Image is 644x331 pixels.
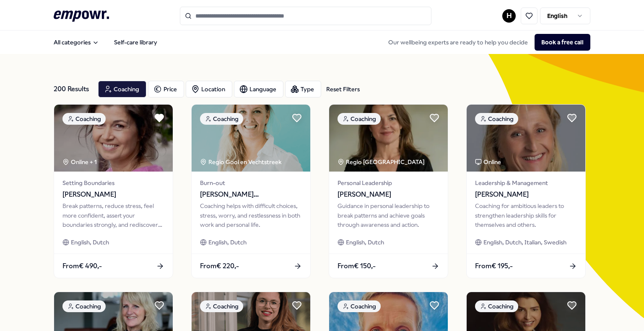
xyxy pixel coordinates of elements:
button: H [502,9,516,23]
a: package imageCoachingRegio [GEOGRAPHIC_DATA] Personal Leadership[PERSON_NAME]Guidance in personal... [329,104,448,278]
a: Self-care library [107,34,164,51]
div: Reset Filters [326,85,360,94]
div: Regio Gooi en Vechtstreek [200,157,283,167]
div: Coaching [200,300,243,312]
span: From € 220,- [200,261,239,272]
button: Price [148,81,184,98]
img: package image [192,105,310,172]
div: Coaching helps with difficult choices, stress, worry, and restlessness in both work and personal ... [200,201,302,229]
span: English, Dutch [208,238,247,247]
input: Search for products, categories or subcategories [180,7,431,25]
nav: Main [47,34,164,51]
span: English, Dutch, Italian, Swedish [483,238,566,247]
div: Coaching [62,300,106,312]
span: Setting Boundaries [62,178,164,187]
span: From € 490,- [62,261,102,272]
img: package image [54,105,173,172]
div: Guidance in personal leadership to break patterns and achieve goals through awareness and action. [338,201,439,229]
div: 200 Results [54,81,91,98]
button: Location [186,81,232,98]
button: Language [234,81,283,98]
div: Coaching [338,300,381,312]
button: All categories [47,34,106,51]
div: Online + 1 [62,157,97,167]
span: English, Dutch [346,238,384,247]
div: Coaching [475,300,518,312]
div: Coaching [475,113,518,125]
a: package imageCoachingOnlineLeadership & Management[PERSON_NAME]Coaching for ambitious leaders to ... [466,104,586,278]
span: [PERSON_NAME] [62,189,164,200]
span: Burn-out [200,178,302,187]
a: package imageCoachingOnline + 1Setting Boundaries[PERSON_NAME]Break patterns, reduce stress, feel... [54,104,173,278]
span: English, Dutch [71,238,109,247]
div: Coaching [200,113,243,125]
button: Book a free call [535,34,590,51]
div: Our wellbeing experts are ready to help you decide [382,34,590,51]
span: Leadership & Management [475,178,577,187]
div: Break patterns, reduce stress, feel more confident, assert your boundaries strongly, and rediscov... [62,201,164,229]
div: Regio [GEOGRAPHIC_DATA] [338,157,426,167]
img: package image [467,105,585,172]
a: package imageCoachingRegio Gooi en Vechtstreek Burn-out[PERSON_NAME][GEOGRAPHIC_DATA]Coaching hel... [191,104,311,278]
div: Coaching [62,113,106,125]
button: Type [285,81,321,98]
div: Coaching [338,113,381,125]
span: From € 195,- [475,261,513,272]
span: [PERSON_NAME][GEOGRAPHIC_DATA] [200,189,302,200]
div: Coaching for ambitious leaders to strengthen leadership skills for themselves and others. [475,201,577,229]
button: Coaching [98,81,146,98]
span: From € 150,- [338,261,376,272]
span: [PERSON_NAME] [338,189,439,200]
span: Personal Leadership [338,178,439,187]
div: Online [475,157,501,167]
img: package image [329,105,448,172]
span: [PERSON_NAME] [475,189,577,200]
